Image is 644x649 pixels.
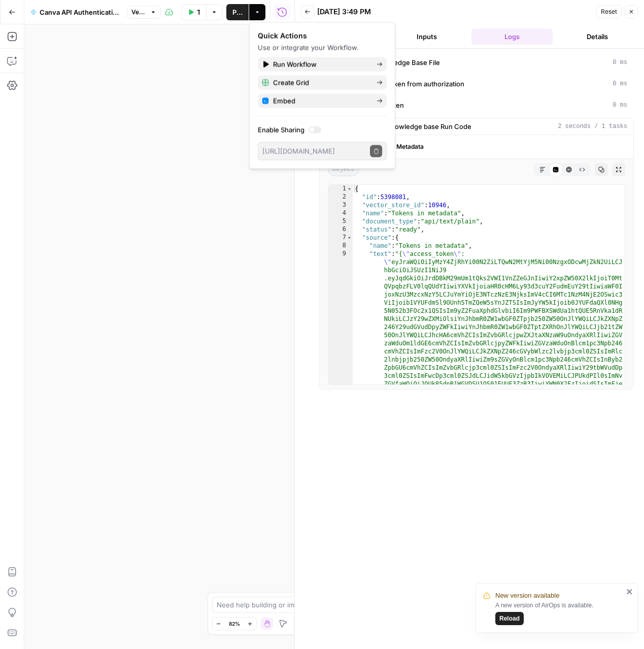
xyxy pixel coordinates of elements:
[258,125,387,135] label: Enable Sharing
[273,96,368,106] span: Embed
[320,135,633,389] div: 2 seconds / 1 tasks
[347,185,352,193] span: Toggle code folding, rows 1 through 24
[347,234,352,242] span: Toggle code folding, rows 7 through 17
[328,185,353,193] div: 1
[226,4,249,20] button: Publish
[601,7,617,16] span: Reset
[328,242,353,250] div: 8
[320,54,633,71] button: 0 ms
[390,139,430,154] button: Metadata
[328,163,359,176] span: object
[558,122,627,131] span: 2 seconds / 1 tasks
[471,28,553,45] button: Logs
[320,97,633,113] button: 0 ms
[613,101,627,110] span: 0 ms
[358,79,464,89] span: Initial get token from authorization
[386,28,467,45] button: Inputs
[273,78,368,88] span: Create Grid
[361,57,440,68] span: Get Knowledge Base File
[328,217,353,225] div: 5
[499,614,520,623] span: Reload
[181,4,206,20] button: Test Workflow
[495,591,559,601] span: New version available
[328,193,353,201] div: 2
[626,588,633,596] button: close
[495,612,524,625] button: Reload
[596,5,622,18] button: Reset
[495,601,623,625] div: A new version of AirOps is available.
[258,44,359,52] span: Use or integrate your Workflow.
[613,58,627,67] span: 0 ms
[361,121,471,132] span: Write to knowledge base Run Code
[328,201,353,209] div: 3
[232,7,243,17] span: Publish
[328,209,353,217] div: 4
[557,28,638,45] button: Details
[320,118,633,135] button: 2 seconds / 1 tasks
[127,6,161,19] button: Version 11
[197,7,200,17] span: Test Workflow
[40,7,119,17] span: Canva API Authentication - [GEOGRAPHIC_DATA] refresh
[328,225,353,234] div: 6
[320,76,633,92] button: 0 ms
[258,31,387,41] div: Quick Actions
[229,620,240,628] span: 82%
[613,79,627,88] span: 0 ms
[131,8,147,17] span: Version 11
[328,234,353,242] div: 7
[24,4,125,20] button: Canva API Authentication - [GEOGRAPHIC_DATA] refresh
[273,59,368,70] span: Run Workflow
